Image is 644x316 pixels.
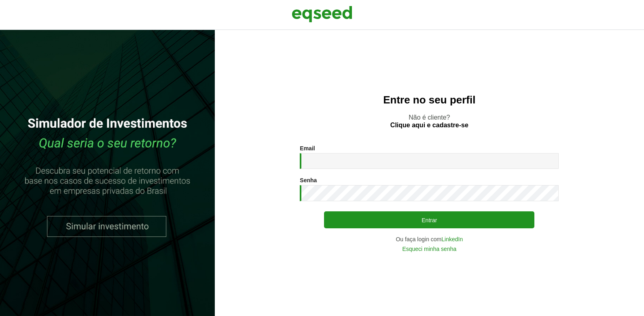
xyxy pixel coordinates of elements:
h2: Entre no seu perfil [231,94,628,106]
div: Ou faça login com [300,236,559,242]
a: Clique aqui e cadastre-se [390,122,468,129]
img: EqSeed Logo [292,4,352,24]
p: Não é cliente? [231,114,628,129]
a: LinkedIn [441,236,463,242]
button: Entrar [324,211,534,228]
label: Email [300,145,315,151]
label: Senha [300,177,317,183]
a: Esqueci minha senha [402,246,456,252]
